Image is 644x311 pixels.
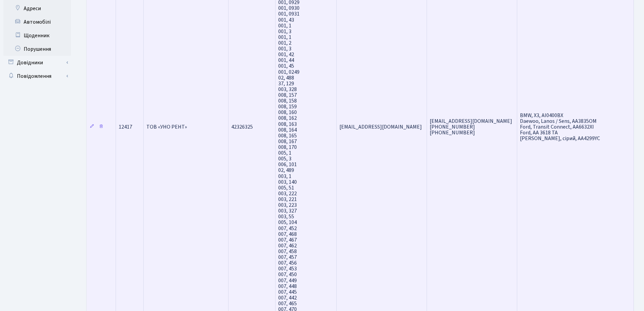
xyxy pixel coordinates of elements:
a: Довідники [3,56,71,69]
a: Щоденник [3,29,71,42]
span: ТОВ «УНО РЕНТ» [146,123,187,131]
span: [EMAIL_ADDRESS][DOMAIN_NAME] [339,123,422,131]
a: Адреси [3,2,71,15]
span: 12417 [119,123,132,131]
a: Автомобілі [3,15,71,29]
a: Повідомлення [3,69,71,83]
span: [EMAIL_ADDRESS][DOMAIN_NAME] [PHONE_NUMBER] [PHONE_NUMBER] [430,117,512,136]
span: BMW, X3, AI0400BX Daewoo, Lanos / Sens, АА3835ОМ Ford, Transit Connect, АА6632ХІ Ford, АА 3618 ТА... [520,112,600,142]
span: 42326325 [231,123,253,131]
a: Порушення [3,42,71,56]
